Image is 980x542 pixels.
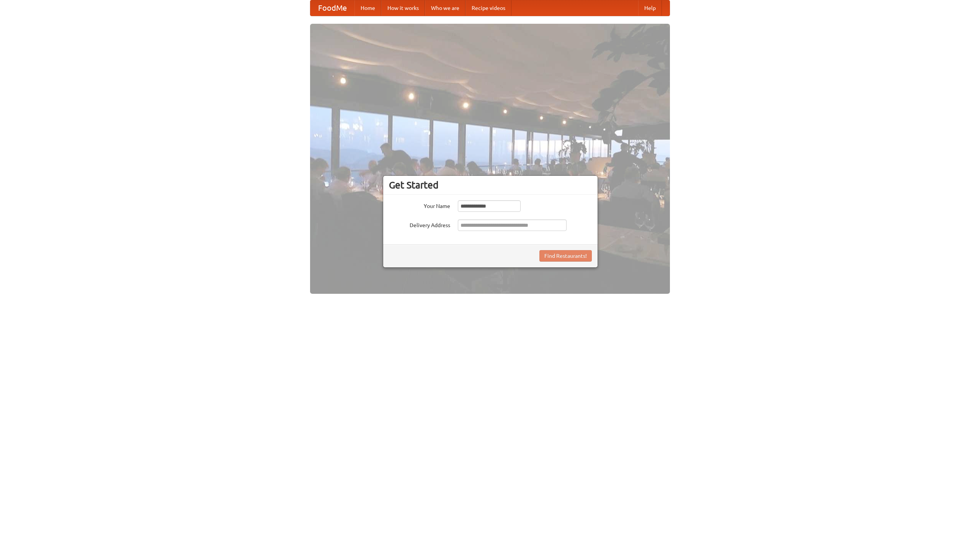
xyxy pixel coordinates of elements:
a: FoodMe [310,0,354,16]
a: Who we are [425,0,465,16]
a: Help [638,0,662,16]
label: Your Name [389,200,450,210]
label: Delivery Address [389,219,450,229]
button: Find Restaurants! [539,250,592,262]
a: Home [354,0,381,16]
a: Recipe videos [465,0,511,16]
h3: Get Started [389,179,592,191]
a: How it works [381,0,425,16]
